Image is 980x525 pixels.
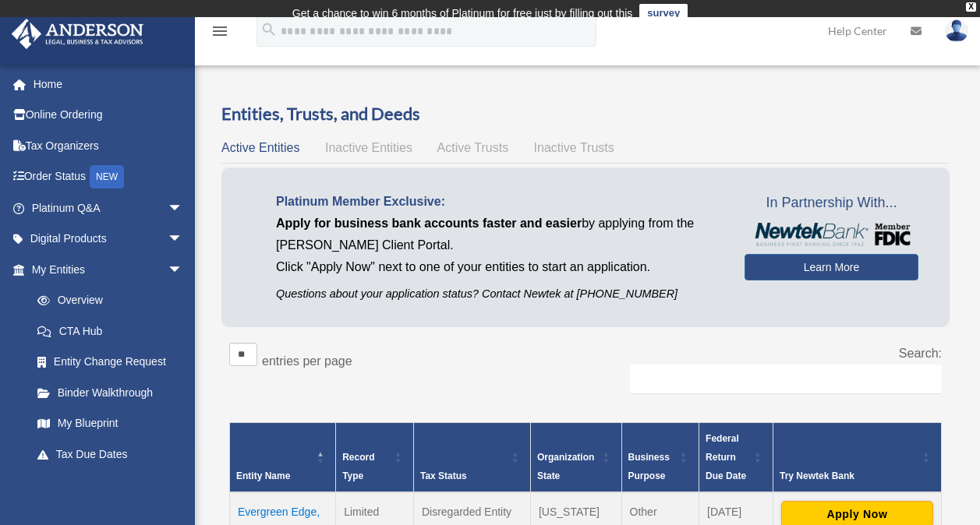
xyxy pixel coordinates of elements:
[221,102,950,126] h3: Entities, Trusts, and Deeds
[22,408,199,439] a: My Blueprint
[276,256,721,278] p: Click "Apply Now" next to one of your entities to start an application.
[621,422,699,492] th: Business Purpose: Activate to sort
[168,254,199,286] span: arrow_drop_down
[420,470,467,481] span: Tax Status
[262,354,352,368] label: entries per page
[413,422,530,492] th: Tax Status: Activate to sort
[11,192,207,224] a: Platinum Q&Aarrow_drop_down
[292,4,633,23] div: Get a chance to win 6 months of Platinum for free just by filling out this
[11,130,207,161] a: Tax Organizers
[22,347,199,378] a: Entity Change Request
[168,192,199,224] span: arrow_drop_down
[230,422,336,492] th: Entity Name: Activate to invert sorting
[168,470,199,502] span: arrow_drop_down
[752,223,911,246] img: NewtekBankLogoSM.png
[899,347,942,360] label: Search:
[706,433,746,481] span: Federal Return Due Date
[11,224,207,255] a: Digital Productsarrow_drop_down
[437,141,509,154] span: Active Trusts
[276,217,582,230] span: Apply for business bank accounts faster and easier
[336,422,414,492] th: Record Type: Activate to sort
[22,439,199,470] a: Tax Due Dates
[168,224,199,255] span: arrow_drop_down
[773,422,941,492] th: Try Newtek Bank : Activate to sort
[11,69,207,100] a: Home
[90,165,124,189] div: NEW
[537,452,594,481] span: Organization State
[745,254,918,280] a: Learn More
[11,161,207,193] a: Order StatusNEW
[211,27,229,41] a: menu
[325,141,412,154] span: Inactive Entities
[236,470,290,481] span: Entity Name
[780,467,918,485] div: Try Newtek Bank
[745,191,918,216] span: In Partnership With...
[628,452,670,481] span: Business Purpose
[7,19,148,49] img: Anderson Advisors Platinum Portal
[11,100,207,131] a: Online Ordering
[22,315,199,347] a: CTA Hub
[22,377,199,408] a: Binder Walkthrough
[276,191,721,213] p: Platinum Member Exclusive:
[639,4,688,23] a: survey
[260,21,278,38] i: search
[11,254,199,285] a: My Entitiesarrow_drop_down
[530,422,621,492] th: Organization State: Activate to sort
[534,141,614,154] span: Inactive Trusts
[276,213,721,256] p: by applying from the [PERSON_NAME] Client Portal.
[342,452,374,481] span: Record Type
[211,22,229,41] i: menu
[966,2,976,12] div: close
[276,284,721,304] p: Questions about your application status? Contact Newtek at [PHONE_NUMBER]
[221,141,299,154] span: Active Entities
[945,19,968,42] img: User Pic
[11,470,207,501] a: My Anderson Teamarrow_drop_down
[699,422,773,492] th: Federal Return Due Date: Activate to sort
[22,285,191,316] a: Overview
